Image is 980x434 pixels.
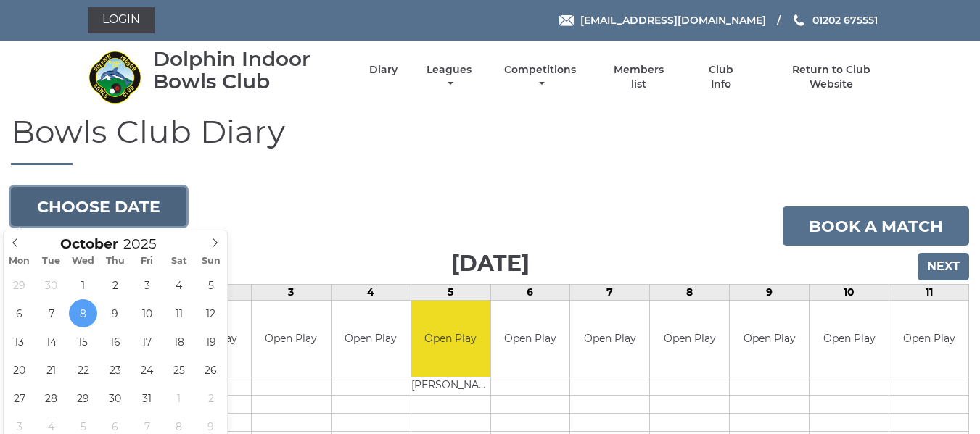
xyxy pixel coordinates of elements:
[69,327,97,356] span: October 15, 2025
[133,271,161,299] span: October 3, 2025
[411,285,490,301] td: 5
[650,285,730,301] td: 8
[5,271,33,299] span: September 29, 2025
[165,356,193,384] span: October 25, 2025
[559,15,574,26] img: Email
[37,299,65,327] span: October 7, 2025
[730,301,809,377] td: Open Play
[580,14,766,27] span: [EMAIL_ADDRESS][DOMAIN_NAME]
[101,356,129,384] span: October 23, 2025
[197,384,225,412] span: November 2, 2025
[101,327,129,356] span: October 16, 2025
[153,48,344,93] div: Dolphin Indoor Bowls Club
[165,271,193,299] span: October 4, 2025
[69,356,97,384] span: October 22, 2025
[133,356,161,384] span: October 24, 2025
[60,238,118,251] span: Scroll to increment
[36,256,67,266] span: Tue
[133,327,161,356] span: October 17, 2025
[423,63,475,91] a: Leagues
[791,12,878,28] a: Phone us 01202 675551
[131,256,163,266] span: Fri
[889,301,968,377] td: Open Play
[67,256,99,266] span: Wed
[501,63,580,91] a: Competitions
[197,271,225,299] span: October 5, 2025
[88,50,142,104] img: Dolphin Indoor Bowls Club
[133,384,161,412] span: October 31, 2025
[5,327,33,356] span: October 13, 2025
[794,14,804,26] img: Phone us
[490,285,570,301] td: 6
[163,256,195,266] span: Sat
[812,14,878,27] span: 01202 675551
[11,114,969,165] h1: Bowls Club Diary
[101,271,129,299] span: October 2, 2025
[133,299,161,327] span: October 10, 2025
[810,285,889,301] td: 10
[165,384,193,412] span: November 1, 2025
[37,356,65,384] span: October 21, 2025
[88,7,155,33] a: Login
[69,384,97,412] span: October 29, 2025
[5,384,33,412] span: October 27, 2025
[411,301,490,377] td: Open Play
[118,235,175,252] input: Scroll to increment
[570,301,649,377] td: Open Play
[251,285,331,301] td: 3
[197,327,225,356] span: October 19, 2025
[4,256,36,266] span: Mon
[5,356,33,384] span: October 20, 2025
[411,377,490,395] td: [PERSON_NAME]
[197,356,225,384] span: October 26, 2025
[332,301,411,377] td: Open Play
[810,301,889,377] td: Open Play
[698,63,745,91] a: Club Info
[101,299,129,327] span: October 9, 2025
[918,253,969,280] input: Next
[491,301,570,377] td: Open Play
[570,285,650,301] td: 7
[650,301,729,377] td: Open Play
[195,256,227,266] span: Sun
[69,271,97,299] span: October 1, 2025
[252,301,331,377] td: Open Play
[559,12,766,28] a: Email [EMAIL_ADDRESS][DOMAIN_NAME]
[165,327,193,356] span: October 18, 2025
[730,285,810,301] td: 9
[770,63,892,91] a: Return to Club Website
[11,187,186,226] button: Choose date
[165,299,193,327] span: October 11, 2025
[605,63,672,91] a: Members list
[5,299,33,327] span: October 6, 2025
[69,299,97,327] span: October 8, 2025
[37,327,65,356] span: October 14, 2025
[101,384,129,412] span: October 30, 2025
[783,206,969,246] a: Book a match
[37,271,65,299] span: September 30, 2025
[331,285,411,301] td: 4
[197,299,225,327] span: October 12, 2025
[99,256,131,266] span: Thu
[369,63,398,77] a: Diary
[889,285,969,301] td: 11
[37,384,65,412] span: October 28, 2025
